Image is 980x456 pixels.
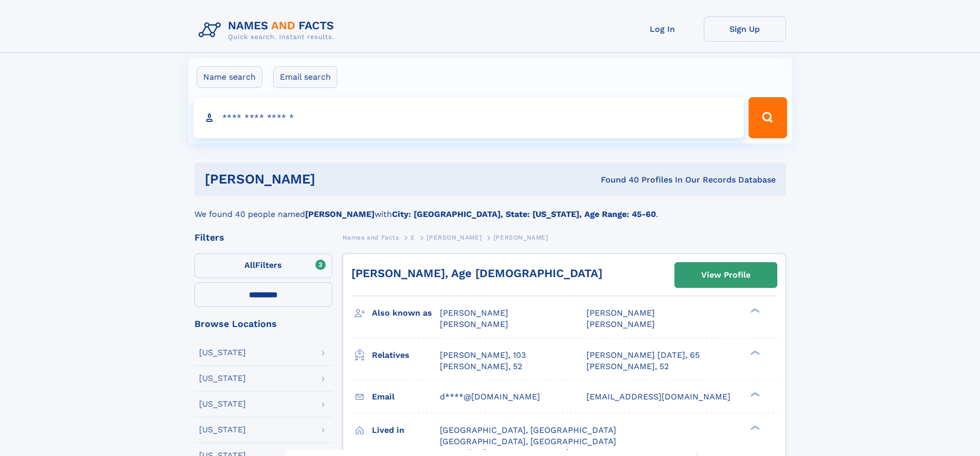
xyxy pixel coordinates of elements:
[440,425,616,435] span: [GEOGRAPHIC_DATA], [GEOGRAPHIC_DATA]
[586,319,655,329] span: [PERSON_NAME]
[199,400,246,408] div: [US_STATE]
[199,374,246,382] div: [US_STATE]
[372,422,440,439] h3: Lived in
[193,97,744,138] input: search input
[621,16,704,42] a: Log In
[351,267,602,280] a: [PERSON_NAME], Age [DEMOGRAPHIC_DATA]
[748,424,760,431] div: ❯
[701,263,751,287] div: View Profile
[372,388,440,406] h3: Email
[194,319,332,329] div: Browse Locations
[704,16,786,42] a: Sign Up
[392,209,656,219] b: City: [GEOGRAPHIC_DATA], State: [US_STATE], Age Range: 45-60
[372,304,440,322] h3: Also known as
[244,260,255,270] span: All
[440,319,508,329] span: [PERSON_NAME]
[748,307,760,314] div: ❯
[493,234,548,241] span: [PERSON_NAME]
[305,209,375,219] b: [PERSON_NAME]
[586,392,730,402] span: [EMAIL_ADDRESS][DOMAIN_NAME]
[199,349,246,357] div: [US_STATE]
[372,346,440,364] h3: Relatives
[749,97,787,138] button: Search Button
[440,350,526,361] a: [PERSON_NAME], 103
[748,391,760,397] div: ❯
[205,173,458,186] h1: [PERSON_NAME]
[411,234,415,241] span: E
[194,16,343,44] img: Logo Names and Facts
[440,308,508,318] span: [PERSON_NAME]
[586,350,700,361] a: [PERSON_NAME] [DATE], 65
[194,233,332,242] div: Filters
[426,234,482,241] span: [PERSON_NAME]
[748,349,760,356] div: ❯
[675,263,777,287] a: View Profile
[197,66,262,88] label: Name search
[194,196,786,221] div: We found 40 people named with .
[586,361,669,372] a: [PERSON_NAME], 52
[440,436,616,446] span: [GEOGRAPHIC_DATA], [GEOGRAPHIC_DATA]
[426,231,482,244] a: [PERSON_NAME]
[458,174,776,186] div: Found 40 Profiles In Our Records Database
[586,308,655,318] span: [PERSON_NAME]
[199,426,246,434] div: [US_STATE]
[411,231,415,244] a: E
[194,253,332,278] label: Filters
[343,231,399,244] a: Names and Facts
[440,361,522,372] a: [PERSON_NAME], 52
[273,66,337,88] label: Email search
